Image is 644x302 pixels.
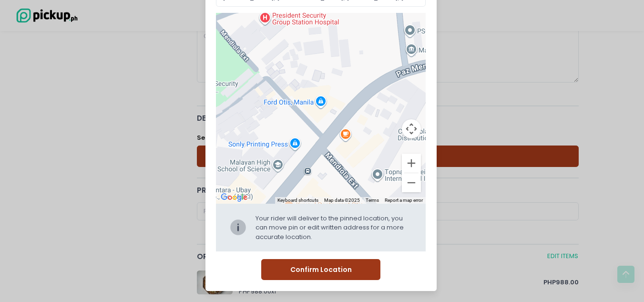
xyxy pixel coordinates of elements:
[218,191,250,204] img: Google
[324,198,360,203] span: Map data ©2025
[402,119,421,138] button: Map camera controls
[402,154,421,173] button: Zoom in
[261,259,380,281] button: Confirm Location
[277,197,318,204] button: Keyboard shortcuts
[218,191,250,204] a: Open this area in Google Maps (opens a new window)
[385,198,423,203] a: Report a map error
[402,173,421,192] button: Zoom out
[256,214,413,242] div: Your rider will deliver to the pinned location, you can move pin or edit written address for a mo...
[366,198,379,203] a: Terms (opens in new tab)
